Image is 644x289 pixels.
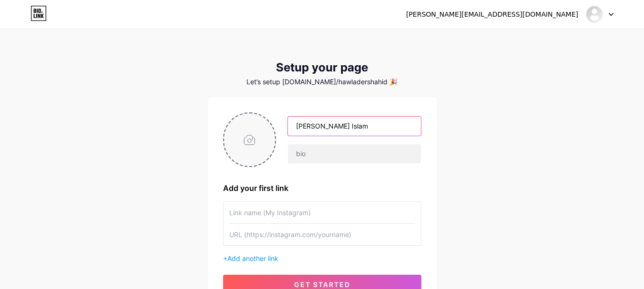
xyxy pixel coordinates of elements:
img: hawladershahid [585,5,603,23]
div: + [223,253,421,263]
div: Let’s setup [DOMAIN_NAME]/hawladershahid 🎉 [208,78,437,86]
div: [PERSON_NAME][EMAIL_ADDRESS][DOMAIN_NAME] [406,10,578,20]
input: Link name (My Instagram) [229,202,415,223]
input: bio [288,144,420,163]
span: Add another link [227,254,278,262]
span: get started [294,280,350,289]
input: Your name [288,117,420,136]
input: URL (https://instagram.com/yourname) [229,224,415,245]
div: Setup your page [208,61,437,74]
div: Add your first link [223,182,421,194]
